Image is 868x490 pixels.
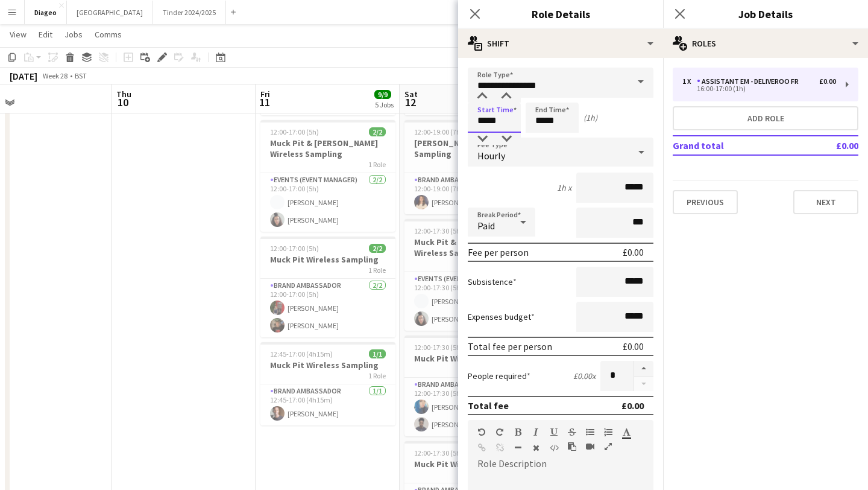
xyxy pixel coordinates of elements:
[458,6,663,22] h3: Role Details
[586,442,594,451] button: Insert video
[557,182,571,193] div: 1h x
[583,112,597,123] div: (1h)
[260,360,395,371] h3: Muck Pit Wireless Sampling
[495,427,504,437] button: Redo
[40,71,70,80] span: Week 28
[468,311,535,322] label: Expenses budget
[604,442,612,451] button: Fullscreen
[404,336,539,436] app-job-card: 12:00-17:30 (5h30m)2/2Muck Pit Wireless Sampling1 RoleBrand Ambassador2/212:00-17:30 (5h30m)[PERS...
[260,173,395,232] app-card-role: Events (Event Manager)2/212:00-17:00 (5h)[PERSON_NAME][PERSON_NAME]
[95,29,122,40] span: Comms
[623,340,644,352] div: £0.00
[682,86,836,92] div: 16:00-17:00 (1h)
[10,29,27,40] span: View
[622,427,631,437] button: Text Color
[621,399,644,412] div: £0.00
[673,190,738,214] button: Previous
[39,29,52,40] span: Edit
[573,371,596,381] div: £0.00 x
[468,340,552,352] div: Total fee per person
[404,459,539,469] h3: Muck Pit Wireless Sampling
[368,266,386,275] span: 1 Role
[414,448,477,457] span: 12:00-17:30 (5h30m)
[369,349,386,358] span: 1/1
[477,150,505,162] span: Hourly
[25,1,67,24] button: Diageo
[663,6,868,22] h3: Job Details
[90,27,127,42] a: Comms
[634,361,653,377] button: Increase
[270,244,319,253] span: 12:00-17:00 (5h)
[369,244,386,253] span: 2/2
[270,127,319,136] span: 12:00-17:00 (5h)
[368,160,386,169] span: 1 Role
[673,106,858,130] button: Add role
[514,443,522,453] button: Horizontal Line
[793,190,858,214] button: Next
[801,136,858,155] td: £0.00
[368,371,386,380] span: 1 Role
[819,77,836,86] div: £0.00
[414,226,477,235] span: 12:00-17:30 (5h30m)
[468,276,517,287] label: Subsistence
[414,127,463,136] span: 12:00-19:00 (7h)
[260,237,395,337] app-job-card: 12:00-17:00 (5h)2/2Muck Pit Wireless Sampling1 RoleBrand Ambassador2/212:00-17:00 (5h)[PERSON_NAM...
[404,272,539,331] app-card-role: Events (Event Manager)2/212:00-17:30 (5h30m)[PERSON_NAME][PERSON_NAME]
[458,29,663,58] div: Shift
[260,138,395,159] h3: Muck Pit & [PERSON_NAME] Wireless Sampling
[514,427,522,437] button: Bold
[374,90,391,99] span: 9/9
[260,89,270,100] span: Fri
[468,246,529,258] div: Fee per person
[270,349,333,358] span: 12:45-17:00 (4h15m)
[259,95,270,109] span: 11
[414,343,477,352] span: 12:00-17:30 (5h30m)
[404,237,539,258] h3: Muck Pit & [PERSON_NAME] Wireless Sampling
[586,427,594,437] button: Unordered List
[404,89,418,100] span: Sat
[604,427,612,437] button: Ordered List
[260,342,395,425] app-job-card: 12:45-17:00 (4h15m)1/1Muck Pit Wireless Sampling1 RoleBrand Ambassador1/112:45-17:00 (4h15m)[PERS...
[404,120,539,214] app-job-card: 12:00-19:00 (7h)1/1[PERSON_NAME] Wireless Sampling1 RoleBrand Ambassador1/112:00-19:00 (7h)[PERSO...
[477,427,486,437] button: Undo
[623,246,644,258] div: £0.00
[697,77,804,86] div: Assistant EM - Deliveroo FR
[153,1,226,24] button: Tinder 2024/2025
[682,77,697,86] div: 1 x
[64,29,83,40] span: Jobs
[404,378,539,436] app-card-role: Brand Ambassador2/212:00-17:30 (5h30m)[PERSON_NAME][PERSON_NAME]
[532,427,540,437] button: Italic
[663,29,868,58] div: Roles
[532,443,540,453] button: Clear Formatting
[550,427,558,437] button: Underline
[468,371,530,381] label: People required
[468,399,509,412] div: Total fee
[477,220,495,232] span: Paid
[67,1,153,24] button: [GEOGRAPHIC_DATA]
[568,442,576,451] button: Paste as plain text
[115,95,131,109] span: 10
[375,100,394,109] div: 5 Jobs
[10,70,37,82] div: [DATE]
[550,443,558,453] button: HTML Code
[404,219,539,331] app-job-card: 12:00-17:30 (5h30m)2/2Muck Pit & [PERSON_NAME] Wireless Sampling1 RoleEvents (Event Manager)2/212...
[260,279,395,337] app-card-role: Brand Ambassador2/212:00-17:00 (5h)[PERSON_NAME][PERSON_NAME]
[404,353,539,364] h3: Muck Pit Wireless Sampling
[5,27,31,42] a: View
[116,89,131,100] span: Thu
[75,71,87,80] div: BST
[403,95,418,109] span: 12
[404,138,539,159] h3: [PERSON_NAME] Wireless Sampling
[673,136,801,155] td: Grand total
[369,127,386,136] span: 2/2
[260,120,395,232] app-job-card: 12:00-17:00 (5h)2/2Muck Pit & [PERSON_NAME] Wireless Sampling1 RoleEvents (Event Manager)2/212:00...
[60,27,87,42] a: Jobs
[260,254,395,265] h3: Muck Pit Wireless Sampling
[568,427,576,437] button: Strikethrough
